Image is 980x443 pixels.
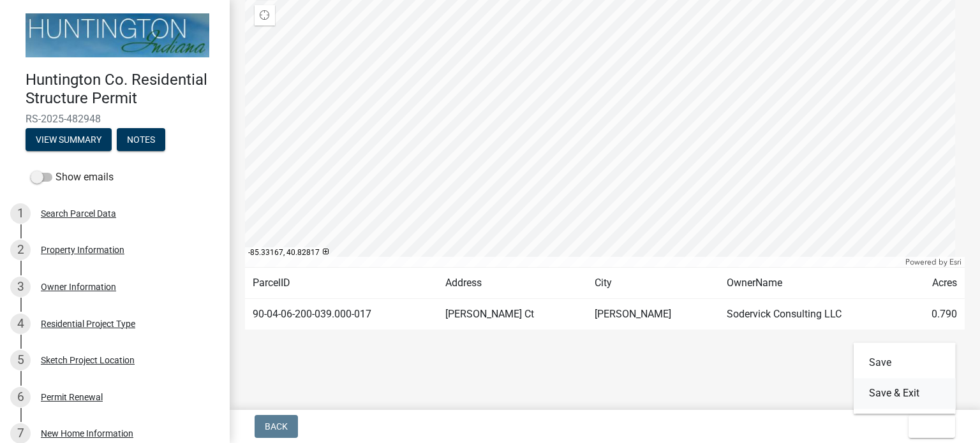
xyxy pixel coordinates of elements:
[438,299,587,330] td: [PERSON_NAME] Ct
[245,299,438,330] td: 90-04-06-200-039.000-017
[10,387,31,407] div: 6
[10,203,31,224] div: 1
[10,350,31,370] div: 5
[26,135,112,145] wm-modal-confirm: Summary
[10,314,31,334] div: 4
[117,135,165,145] wm-modal-confirm: Notes
[26,71,219,108] h4: Huntington Co. Residential Structure Permit
[906,268,965,299] td: Acres
[41,429,133,438] div: New Home Information
[919,421,937,432] span: Exit
[10,277,31,297] div: 3
[906,299,965,330] td: 0.790
[854,378,956,409] button: Save & Exit
[265,421,288,432] span: Back
[902,257,965,267] div: Powered by
[438,268,587,299] td: Address
[245,268,438,299] td: ParcelID
[41,282,116,291] div: Owner Information
[10,240,31,260] div: 2
[26,113,204,125] span: RS-2025-482948
[854,342,956,414] div: Exit
[255,5,275,25] div: Find my location
[31,170,114,185] label: Show emails
[255,415,298,438] button: Back
[117,128,165,151] button: Notes
[719,268,906,299] td: OwnerName
[909,415,955,438] button: Exit
[587,268,719,299] td: City
[26,13,209,57] img: Huntington County, Indiana
[41,393,103,402] div: Permit Renewal
[719,299,906,330] td: Sodervick Consulting LLC
[854,347,956,378] button: Save
[41,319,135,328] div: Residential Project Type
[41,245,124,254] div: Property Information
[949,258,961,266] a: Esri
[41,356,135,365] div: Sketch Project Location
[26,128,112,151] button: View Summary
[41,209,116,218] div: Search Parcel Data
[587,299,719,330] td: [PERSON_NAME]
